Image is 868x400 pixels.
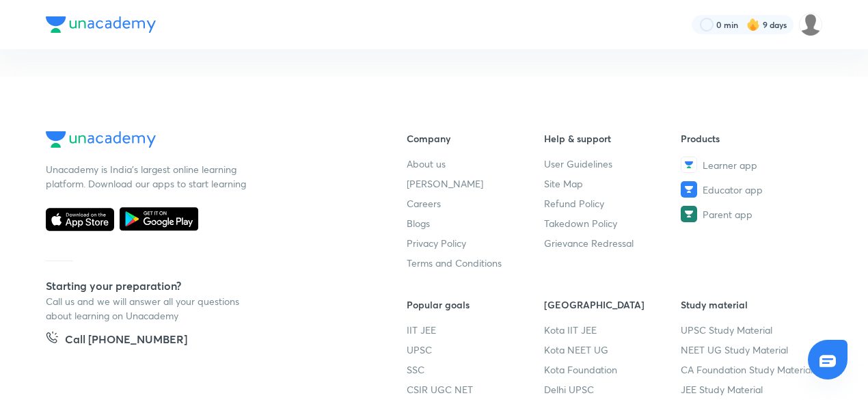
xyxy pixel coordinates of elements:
[681,181,697,198] img: Educator app
[681,157,697,173] img: Learner app
[681,206,818,222] a: Parent app
[544,236,681,250] a: Grievance Redressal
[746,18,760,31] img: streak
[681,343,818,357] a: NEET UG Study Material
[681,297,818,312] h6: Study material
[407,362,544,377] a: SSC
[407,323,544,337] a: IIT JEE
[681,382,818,397] a: JEE Study Material
[46,278,363,294] h5: Starting your preparation?
[703,207,752,222] span: Parent app
[46,294,251,323] p: Call us and we will answer all your questions about learning on Unacademy
[703,158,757,172] span: Learner app
[544,176,681,191] a: Site Map
[544,362,681,377] a: Kota Foundation
[544,382,681,397] a: Delhi UPSC
[681,131,818,146] h6: Products
[681,206,697,222] img: Parent app
[703,183,763,197] span: Educator app
[407,131,544,146] h6: Company
[544,297,681,312] h6: [GEOGRAPHIC_DATA]
[46,16,156,33] img: Company Logo
[681,323,818,337] a: UPSC Study Material
[407,196,441,211] span: Careers
[544,131,681,146] h6: Help & support
[407,157,544,171] a: About us
[544,343,681,357] a: Kota NEET UG
[544,323,681,337] a: Kota IIT JEE
[407,382,544,397] a: CSIR UGC NET
[407,216,544,230] a: Blogs
[46,131,363,151] a: Company Logo
[681,157,818,173] a: Learner app
[681,362,818,377] a: CA Foundation Study Material
[65,331,187,350] h5: Call [PHONE_NUMBER]
[407,343,544,357] a: UPSC
[46,331,187,350] a: Call [PHONE_NUMBER]
[544,157,681,171] a: User Guidelines
[407,256,544,270] a: Terms and Conditions
[681,181,818,198] a: Educator app
[407,176,544,191] a: [PERSON_NAME]
[46,162,251,191] p: Unacademy is India’s largest online learning platform. Download our apps to start learning
[407,297,544,312] h6: Popular goals
[46,131,156,148] img: Company Logo
[544,216,681,230] a: Takedown Policy
[407,196,544,211] a: Careers
[407,236,544,250] a: Privacy Policy
[799,13,822,36] img: SAKSHI AGRAWAL
[544,196,681,211] a: Refund Policy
